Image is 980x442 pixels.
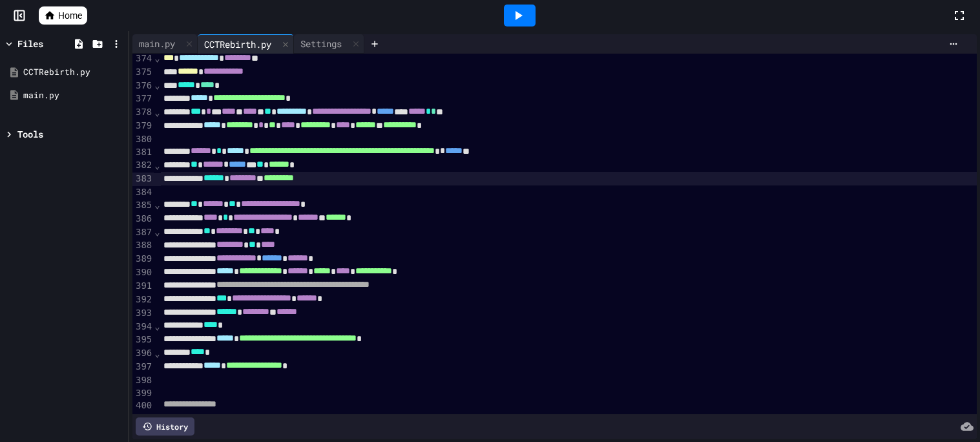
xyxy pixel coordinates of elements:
div: 390 [132,266,154,280]
span: Fold line [154,53,160,63]
div: Files [17,37,43,50]
span: Fold line [154,160,160,171]
div: 380 [132,133,154,146]
div: Tools [17,127,43,141]
span: Fold line [154,348,160,359]
div: CCTRebirth.py [23,66,124,79]
div: 401 [132,413,154,426]
div: 392 [132,293,154,307]
span: Fold line [154,227,160,237]
div: 395 [132,333,154,347]
div: 374 [132,52,154,66]
div: CCTRebirth.py [198,34,294,54]
div: 389 [132,253,154,266]
div: main.py [132,37,182,50]
div: 376 [132,79,154,93]
div: Settings [294,37,348,50]
div: Settings [294,34,364,54]
div: CCTRebirth.py [198,37,278,51]
div: 391 [132,280,154,293]
div: 396 [132,347,154,361]
div: History [136,417,194,436]
div: 397 [132,361,154,374]
a: Home [39,6,87,25]
span: Fold line [154,107,160,118]
div: 378 [132,106,154,120]
div: 385 [132,199,154,213]
div: 384 [132,186,154,199]
div: 375 [132,66,154,79]
div: 387 [132,226,154,240]
div: 377 [132,92,154,106]
div: 386 [132,213,154,226]
div: 393 [132,307,154,321]
div: 398 [132,374,154,387]
div: 382 [132,159,154,173]
div: main.py [132,34,198,54]
span: Fold line [154,200,160,210]
span: Home [58,9,82,22]
div: 394 [132,321,154,334]
div: 400 [132,399,154,413]
div: 381 [132,146,154,160]
div: 379 [132,120,154,133]
span: Fold line [154,321,160,331]
span: Fold line [154,80,160,90]
div: 383 [132,173,154,186]
div: 399 [132,387,154,400]
div: main.py [23,89,124,102]
div: 388 [132,239,154,253]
